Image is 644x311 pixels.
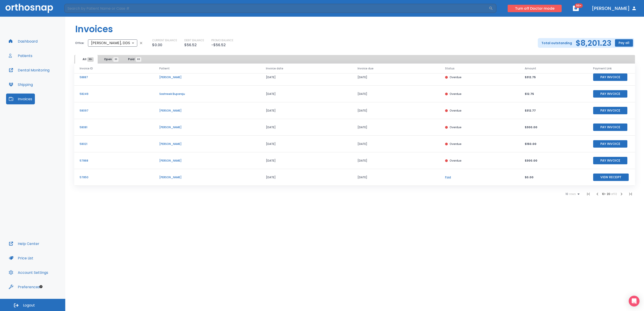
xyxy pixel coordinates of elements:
h2: $8,201.23 [576,40,611,46]
p: [PERSON_NAME] [159,159,255,163]
button: Invoices [6,94,35,104]
div: Open Intercom Messenger [629,296,639,306]
td: [DATE] [352,102,440,119]
button: Turn off Doctor mode [508,5,562,12]
p: Overdue [450,75,462,79]
td: [DATE] [352,86,440,102]
button: Pay Invoice [593,73,627,81]
p: 58081 [80,125,149,129]
p: $12.75 [525,92,582,96]
td: [DATE] [261,136,352,152]
span: 99+ [575,3,583,8]
button: Pay Invoice [593,157,627,164]
span: Paid [128,57,139,61]
span: Invoice date [266,66,283,71]
span: 10 [565,192,568,196]
p: [PERSON_NAME] [159,109,255,113]
img: Orthosnap [5,4,53,13]
button: Pay all [615,39,633,47]
p: CURRENT BALANCE [152,38,177,42]
span: Invoice ID [80,66,93,71]
p: -$56.52 [211,42,226,48]
button: Account Settings [6,267,51,278]
p: $312.77 [525,109,582,113]
button: View Receipt [593,174,629,181]
td: [DATE] [261,86,352,102]
p: Sashreek Buparaju [159,92,255,96]
span: rows [568,192,576,196]
p: $300.00 [525,159,582,163]
td: [DATE] [352,152,440,169]
p: $0.00 [152,42,162,48]
span: Status [445,66,455,71]
td: [DATE] [261,119,352,136]
button: Pay Invoice [593,107,627,114]
div: Tooltip anchor [39,285,43,289]
div: tabs [75,55,145,64]
span: Amount [525,66,536,71]
span: of 112 [611,192,617,196]
span: 83 [136,57,141,62]
span: Invoice due [358,66,374,71]
td: [DATE] [261,152,352,169]
a: Pay Invoice [593,125,627,129]
p: Office: [75,41,84,45]
button: [PERSON_NAME] [590,4,639,12]
td: [DATE] [261,102,352,119]
a: Pay Invoice [593,142,627,146]
button: Pay Invoice [593,90,627,98]
p: PROMO BALANCE [211,38,233,42]
span: Open [104,57,116,61]
p: 58021 [80,142,149,146]
button: Price List [6,253,36,263]
button: Dashboard [6,36,40,47]
h1: Invoices [75,22,113,36]
p: Overdue [450,125,462,129]
input: Search by Patient Name or Case # [64,4,489,13]
span: 10 - 20 [602,192,611,196]
p: Overdue [450,142,462,146]
p: DEBIT BALANCE [184,38,204,42]
p: Overdue [450,109,462,113]
p: [PERSON_NAME] [159,142,255,146]
a: Pay Invoice [593,92,627,96]
p: Overdue [450,92,462,96]
p: 58887 [80,75,149,79]
a: Paid [445,175,451,179]
a: Pay Invoice [593,108,627,112]
button: Pay Invoice [593,123,627,131]
button: Patients [6,50,35,61]
td: [DATE] [261,169,352,186]
span: Patient [159,66,170,71]
p: $300.00 [525,125,582,129]
td: [DATE] [261,69,352,86]
button: Dental Monitoring [6,65,52,75]
a: Preferences [6,281,43,292]
span: Logout [23,303,35,308]
td: [DATE] [352,119,440,136]
p: [PERSON_NAME] [159,75,255,79]
button: Shipping [6,79,36,90]
a: View Receipt [593,175,629,179]
p: $312.75 [525,75,582,79]
p: $0.00 [525,175,582,179]
button: Help Center [6,238,42,249]
p: [PERSON_NAME] [159,125,255,129]
span: All [83,57,90,61]
p: 57868 [80,159,149,163]
span: 99+ [87,57,94,62]
p: 58249 [80,92,149,96]
td: [DATE] [352,69,440,86]
a: Pay Invoice [593,75,627,79]
span: Payment Link [593,66,612,71]
p: [PERSON_NAME] [159,175,255,179]
p: $150.00 [525,142,582,146]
